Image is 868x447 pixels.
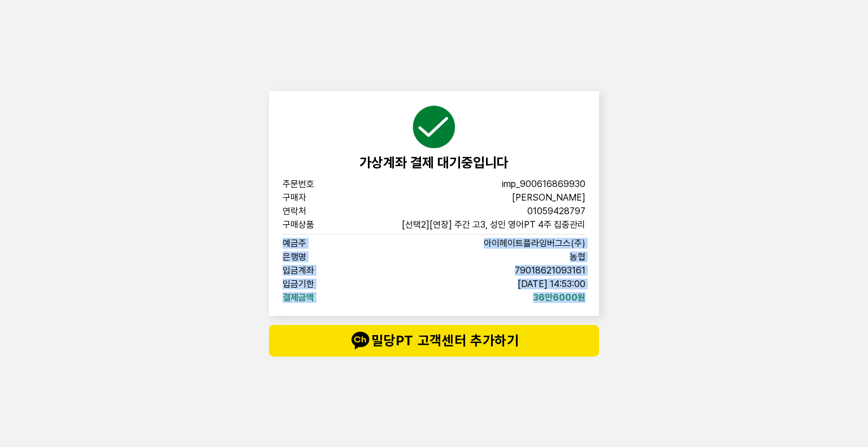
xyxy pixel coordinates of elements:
span: [DATE] 14:53:00 [518,280,585,289]
img: talk [349,329,371,352]
span: 은행명 [283,253,355,262]
span: 아이헤이트플라잉버그스(주) [484,239,585,248]
span: 01059428797 [527,207,585,216]
span: 농협 [570,253,585,262]
span: imp_900616869930 [502,180,585,189]
span: 79018621093161 [515,266,585,275]
span: 구매상품 [283,220,355,229]
span: 밀당PT 고객센터 추가하기 [292,329,576,352]
span: 입금기한 [283,280,355,289]
span: 연락처 [283,207,355,216]
span: [선택2][연장] 주간 고3, 성인 영어PT 4주 집중관리 [402,220,585,229]
span: 결제금액 [283,293,355,302]
span: 입금계좌 [283,266,355,275]
button: talk밀당PT 고객센터 추가하기 [269,325,599,357]
img: succeed [411,105,457,150]
span: 가상계좌 결제 대기중입니다 [359,154,509,171]
span: 예금주 [283,239,355,248]
span: 주문번호 [283,180,355,189]
span: 36만6000원 [533,293,585,302]
span: [PERSON_NAME] [512,193,585,202]
span: 구매자 [283,193,355,202]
